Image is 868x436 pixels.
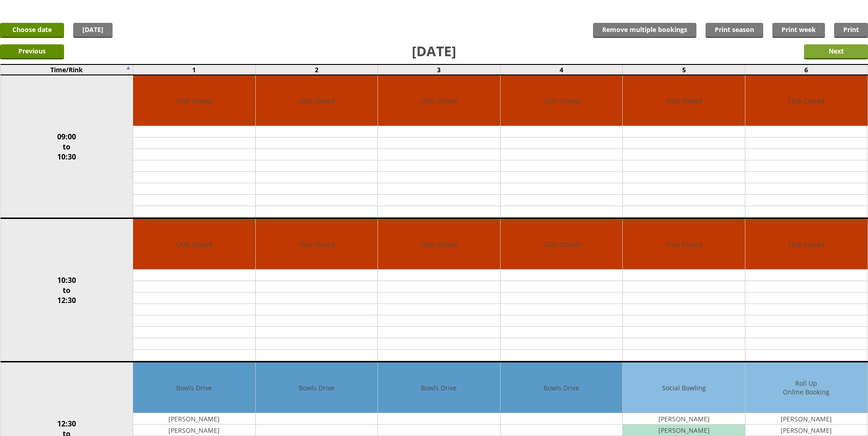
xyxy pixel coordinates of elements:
[500,64,623,75] td: 4
[133,413,255,425] td: [PERSON_NAME]
[256,362,378,413] td: Bowls Drive
[623,362,745,413] td: Social Bowling
[133,362,255,413] td: Bowls Drive
[0,64,133,75] td: Time/Rink
[378,75,500,126] td: Club Closed
[256,75,378,126] td: Club Closed
[255,64,378,75] td: 2
[133,64,255,75] td: 1
[378,362,500,413] td: Bowls Drive
[745,64,868,75] td: 6
[501,219,623,270] td: Club Closed
[706,23,763,38] a: Print season
[0,218,133,362] td: 10:30 to 12:30
[745,362,868,413] td: Roll Up Online Booking
[256,219,378,270] td: Club Closed
[804,44,868,59] input: Next
[73,23,113,38] a: [DATE]
[623,219,745,270] td: Club Closed
[133,219,255,270] td: Club Closed
[501,75,623,126] td: Club Closed
[623,413,745,425] td: [PERSON_NAME]
[623,64,745,75] td: 5
[623,75,745,126] td: Club Closed
[772,23,825,38] a: Print week
[745,425,868,436] td: [PERSON_NAME]
[593,23,696,38] input: Remove multiple bookings
[378,64,501,75] td: 3
[745,219,868,270] td: Club Closed
[501,362,623,413] td: Bowls Drive
[133,75,255,126] td: Club Closed
[133,425,255,436] td: [PERSON_NAME]
[0,75,133,218] td: 09:00 to 10:30
[623,425,745,436] td: [PERSON_NAME]
[745,413,868,425] td: [PERSON_NAME]
[834,23,868,38] a: Print
[378,219,500,270] td: Club Closed
[745,75,868,126] td: Club Closed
